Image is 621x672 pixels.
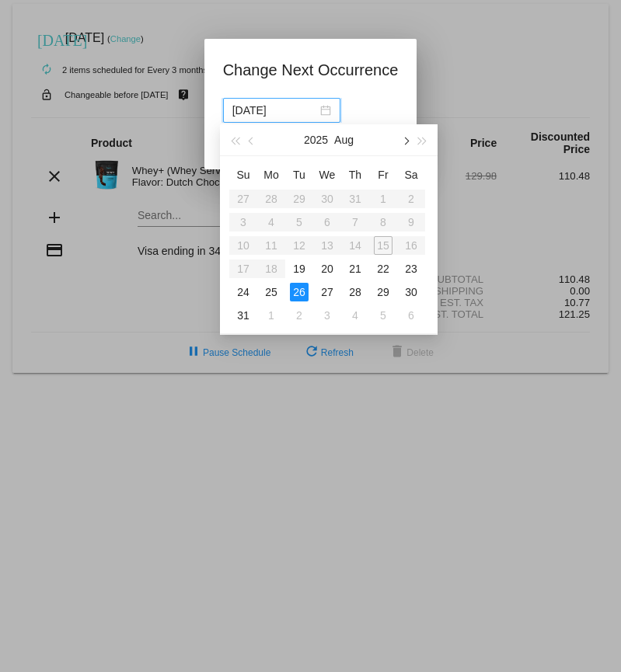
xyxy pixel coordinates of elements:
button: 2025 [304,124,328,155]
td: 9/4/2025 [341,304,369,327]
div: 2 [290,306,309,325]
div: 23 [402,259,420,278]
td: 9/1/2025 [257,304,285,327]
div: 27 [318,283,337,301]
button: Aug [334,124,354,155]
button: Previous month (PageUp) [243,124,260,155]
td: 9/6/2025 [397,304,425,327]
td: 8/20/2025 [313,257,341,280]
td: 8/28/2025 [341,280,369,304]
div: 21 [346,259,365,278]
div: 1 [262,306,281,325]
th: Fri [369,162,397,187]
td: 8/29/2025 [369,280,397,304]
div: 28 [346,283,365,301]
th: Thu [341,162,369,187]
div: 4 [346,306,365,325]
button: Last year (Control + left) [226,124,243,155]
th: Wed [313,162,341,187]
th: Tue [285,162,313,187]
input: Select date [232,102,317,119]
div: 22 [374,259,392,278]
td: 8/26/2025 [285,280,313,304]
td: 8/24/2025 [229,280,257,304]
td: 8/30/2025 [397,280,425,304]
div: 24 [234,283,253,301]
td: 8/27/2025 [313,280,341,304]
td: 8/19/2025 [285,257,313,280]
th: Sun [229,162,257,187]
td: 9/2/2025 [285,304,313,327]
div: 19 [290,259,309,278]
div: 31 [234,306,253,325]
td: 8/25/2025 [257,280,285,304]
td: 9/5/2025 [369,304,397,327]
div: 3 [318,306,337,325]
td: 8/23/2025 [397,257,425,280]
div: 29 [374,283,392,301]
div: 25 [262,283,281,301]
td: 8/31/2025 [229,304,257,327]
button: Next month (PageDown) [396,124,413,155]
div: 26 [290,283,309,301]
td: 8/21/2025 [341,257,369,280]
td: 8/22/2025 [369,257,397,280]
div: 30 [402,283,420,301]
div: 6 [402,306,420,325]
button: Next year (Control + right) [414,124,431,155]
th: Sat [397,162,425,187]
div: 5 [374,306,392,325]
div: 20 [318,259,337,278]
td: 9/3/2025 [313,304,341,327]
th: Mon [257,162,285,187]
h1: Change Next Occurrence [223,57,399,82]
